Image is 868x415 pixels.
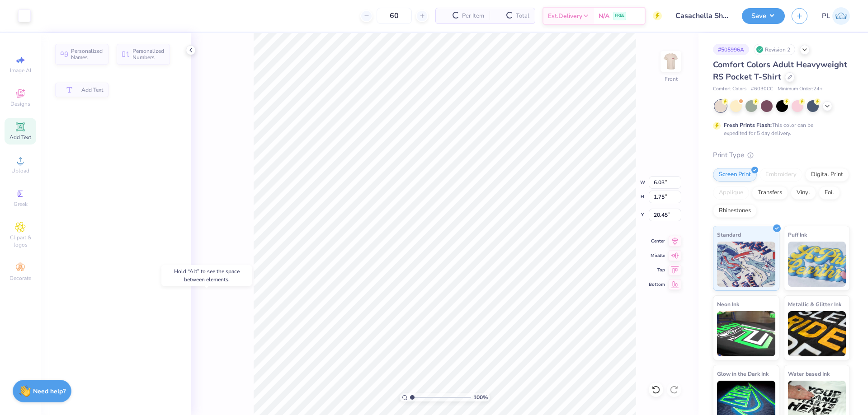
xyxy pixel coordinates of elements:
[819,186,840,200] div: Foil
[713,150,850,160] div: Print Type
[649,238,665,244] span: Center
[713,168,757,182] div: Screen Print
[724,121,772,129] strong: Fresh Prints Flash:
[788,242,846,287] img: Puff Ink
[778,85,823,93] span: Minimum Order: 24 +
[822,7,850,25] a: PL
[14,201,28,208] span: Greek
[71,48,103,61] span: Personalized Names
[9,134,31,141] span: Add Text
[377,8,412,24] input: – –
[473,393,488,401] span: 100 %
[662,52,680,70] img: Front
[516,11,529,21] span: Total
[724,121,835,137] div: This color can be expedited for 5 day delivery.
[649,281,665,288] span: Bottom
[713,186,749,200] div: Applique
[717,369,769,378] span: Glow in the Dark Ink
[713,44,749,55] div: # 505996A
[10,100,30,107] span: Designs
[788,369,830,378] span: Water based Ink
[754,44,795,55] div: Revision 2
[788,311,846,356] img: Metallic & Glitter Ink
[788,230,807,239] span: Puff Ink
[5,234,36,248] span: Clipart & logos
[161,265,252,286] div: Hold “Alt” to see the space between elements.
[752,186,788,200] div: Transfers
[717,242,775,287] img: Standard
[751,85,773,93] span: # 6030CC
[649,267,665,273] span: Top
[10,67,31,74] span: Image AI
[791,186,816,200] div: Vinyl
[788,299,841,309] span: Metallic & Glitter Ink
[717,299,739,309] span: Neon Ink
[548,11,582,21] span: Est. Delivery
[132,48,165,61] span: Personalized Numbers
[713,85,746,93] span: Comfort Colors
[11,167,29,174] span: Upload
[615,13,624,19] span: FREE
[649,252,665,259] span: Middle
[599,11,609,21] span: N/A
[717,230,741,239] span: Standard
[832,7,850,25] img: Princess Leyva
[713,59,847,82] span: Comfort Colors Adult Heavyweight RS Pocket T-Shirt
[805,168,849,182] div: Digital Print
[462,11,484,21] span: Per Item
[759,168,802,182] div: Embroidery
[33,387,66,396] strong: Need help?
[717,311,775,356] img: Neon Ink
[669,7,735,25] input: Untitled Design
[822,11,830,21] span: PL
[81,87,103,93] span: Add Text
[9,275,31,282] span: Decorate
[742,8,785,24] button: Save
[665,75,678,83] div: Front
[713,204,757,218] div: Rhinestones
